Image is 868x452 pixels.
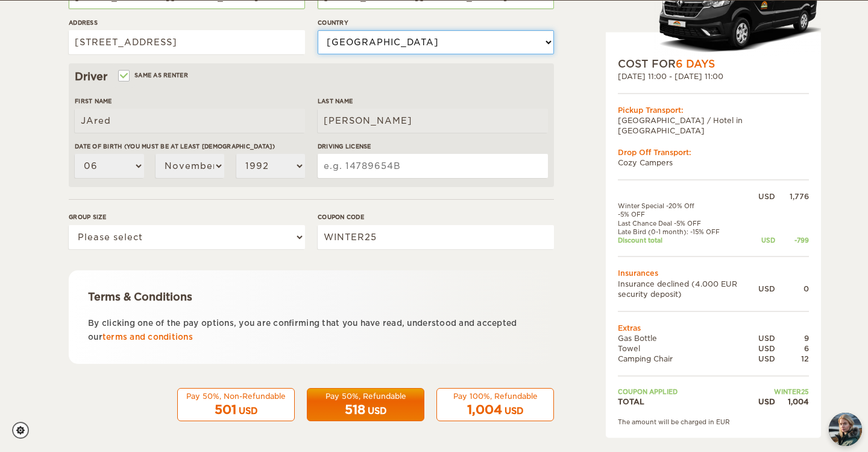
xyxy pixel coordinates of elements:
label: Group size [69,212,305,221]
div: Pay 100%, Refundable [444,391,546,401]
td: Insurances [618,268,809,278]
div: Drop Off Transport: [618,147,809,157]
label: Last Name [318,97,548,106]
input: e.g. Smith [318,109,548,133]
label: Date of birth (You must be at least [DEMOGRAPHIC_DATA]) [75,142,305,151]
label: First Name [75,97,305,106]
div: USD [758,284,775,294]
span: 518 [345,403,365,417]
button: Pay 100%, Refundable 1,004 USD [436,388,554,422]
div: The amount will be charged in EUR [618,417,809,425]
label: Same as renter [119,69,188,81]
label: Country [318,18,554,27]
td: WINTER25 [758,387,809,396]
button: chat-button [829,413,862,446]
div: 9 [775,333,809,343]
td: -5% OFF [618,210,758,218]
td: Winter Special -20% Off [618,202,758,210]
div: 1,004 [775,396,809,406]
div: Pickup Transport: [618,105,809,115]
div: Driver [75,69,548,84]
div: COST FOR [618,56,809,71]
td: Gas Bottle [618,333,758,343]
div: USD [758,354,775,364]
p: By clicking one of the pay options, you are confirming that you have read, understood and accepte... [88,316,535,345]
span: 501 [215,403,236,417]
td: Late Bird (0-1 month): -15% OFF [618,227,758,235]
label: Driving License [318,142,548,151]
td: [GEOGRAPHIC_DATA] / Hotel in [GEOGRAPHIC_DATA] [618,115,809,136]
td: TOTAL [618,396,758,406]
input: e.g. William [75,109,305,133]
a: terms and conditions [102,333,193,342]
a: Cookie settings [12,422,37,439]
div: USD [368,405,386,417]
img: Freyja at Cozy Campers [829,413,862,446]
button: Pay 50%, Refundable 518 USD [307,388,424,422]
div: [DATE] 11:00 - [DATE] 11:00 [618,71,809,81]
div: USD [758,236,775,244]
td: Coupon applied [618,387,758,396]
td: Insurance declined (4.000 EUR security deposit) [618,278,758,299]
button: Pay 50%, Non-Refundable 501 USD [177,388,295,422]
span: 6 Days [676,57,715,69]
td: Discount total [618,236,758,244]
div: 6 [775,343,809,354]
label: Address [69,18,305,27]
td: Towel [618,343,758,354]
div: USD [758,343,775,354]
div: USD [758,396,775,406]
div: -799 [775,236,809,244]
input: e.g. 14789654B [318,154,548,178]
span: 1,004 [467,403,502,417]
div: USD [239,405,257,417]
div: Terms & Conditions [88,290,535,304]
div: Pay 50%, Non-Refundable [185,391,287,401]
div: 12 [775,354,809,364]
div: USD [758,333,775,343]
td: Camping Chair [618,354,758,364]
div: Pay 50%, Refundable [315,391,417,401]
input: Same as renter [119,73,127,81]
div: USD [505,405,523,417]
div: USD [758,191,775,201]
td: Cozy Campers [618,157,809,167]
td: Extras [618,322,809,333]
input: e.g. Street, City, Zip Code [69,30,305,54]
td: Last Chance Deal -5% OFF [618,218,758,227]
div: 0 [775,284,809,294]
div: 1,776 [775,191,809,201]
label: Coupon code [318,212,554,221]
